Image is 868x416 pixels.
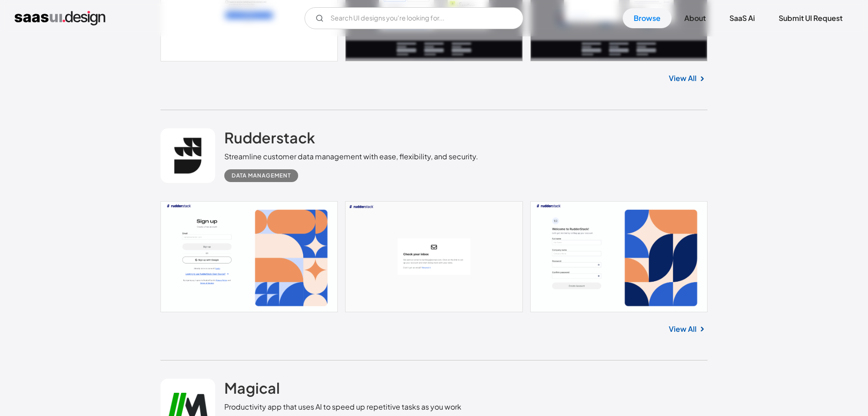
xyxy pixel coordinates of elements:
[623,8,672,28] a: Browse
[224,379,280,401] a: Magical
[232,170,291,181] div: Data Management
[673,8,717,28] a: About
[669,324,697,335] a: View All
[224,401,461,412] div: Productivity app that uses AI to speed up repetitive tasks as you work
[224,128,315,151] a: Rudderstack
[224,379,280,397] h2: Magical
[305,7,523,29] input: Search UI designs you're looking for...
[15,11,105,25] a: home
[224,151,478,162] div: Streamline customer data management with ease, flexibility, and security.
[305,7,523,29] form: Email Form
[669,73,697,84] a: View All
[718,8,766,28] a: SaaS Ai
[768,8,853,28] a: Submit UI Request
[224,128,315,147] h2: Rudderstack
